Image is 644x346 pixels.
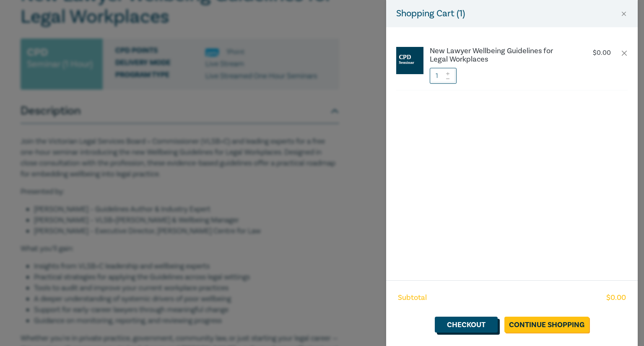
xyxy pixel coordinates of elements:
p: $ 0.00 [593,49,611,57]
a: Checkout [435,317,498,333]
h5: Shopping Cart ( 1 ) [396,7,465,21]
span: $ 0.00 [606,292,626,303]
span: Subtotal [398,292,427,303]
a: Continue Shopping [504,317,589,333]
input: 1 [430,68,457,84]
a: New Lawyer Wellbeing Guidelines for Legal Workplaces [430,47,569,64]
img: CPD%20Seminar.jpg [396,47,423,74]
button: Close [620,10,628,18]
